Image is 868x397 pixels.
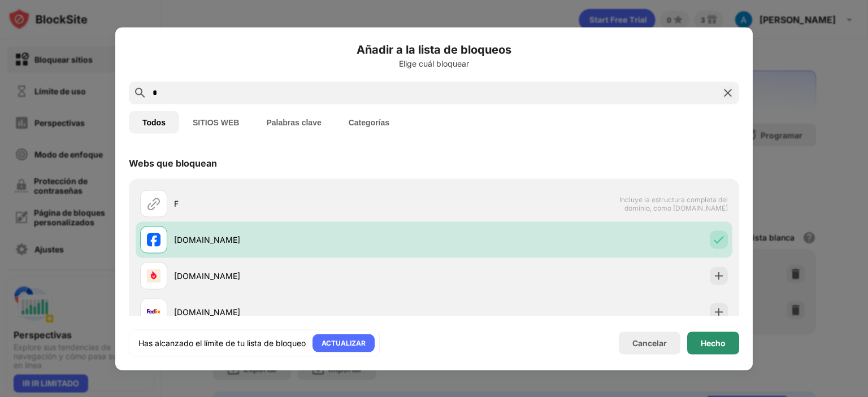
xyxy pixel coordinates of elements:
font: Cancelar [632,338,667,348]
font: [DOMAIN_NAME] [174,271,240,281]
font: Elige cuál bloquear [399,58,469,68]
font: Todos [142,117,166,126]
font: Categorías [349,117,389,126]
button: SITIOS WEB [179,111,253,133]
font: [DOMAIN_NAME] [174,235,240,245]
button: Palabras clave [253,111,335,133]
font: Hecho [701,338,726,347]
font: Palabras clave [266,117,321,126]
font: Añadir a la lista de bloqueos [357,42,511,56]
font: Has alcanzado el límite de tu lista de bloqueo [138,338,306,347]
font: [DOMAIN_NAME] [174,307,240,317]
font: Incluye la estructura completa del dominio, como [DOMAIN_NAME] [619,195,728,212]
font: ACTUALIZAR [322,338,366,347]
img: favicons [147,233,160,246]
img: favicons [147,269,160,282]
img: url.svg [147,197,160,210]
font: Webs que bloquean [129,157,217,168]
font: SITIOS WEB [193,117,239,126]
button: Todos [129,111,179,133]
img: search.svg [133,86,147,99]
img: favicons [147,305,160,319]
font: F [174,199,179,208]
button: Categorías [335,111,403,133]
img: buscar-cerrar [721,86,735,99]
